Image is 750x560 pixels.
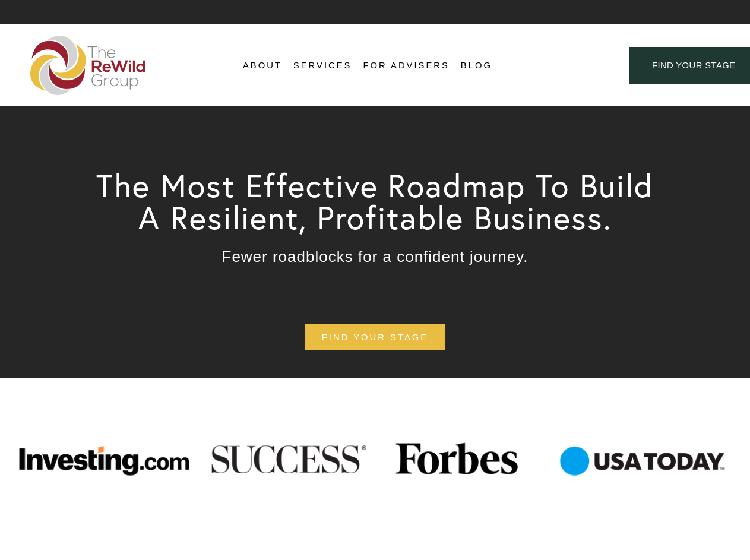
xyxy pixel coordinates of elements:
[293,58,352,74] span: Services
[293,57,352,75] a: folder dropdown
[96,165,664,238] span: The Most Effective Roadmap To Build A Resilient, Profitable Business.
[243,57,282,75] a: folder dropdown
[461,57,492,75] a: Blog
[222,248,529,265] span: Fewer roadblocks for a confident journey.
[305,324,445,350] a: find your stage
[363,57,449,75] a: For Advisers
[243,58,282,74] span: About
[30,36,147,95] img: The ReWild Group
